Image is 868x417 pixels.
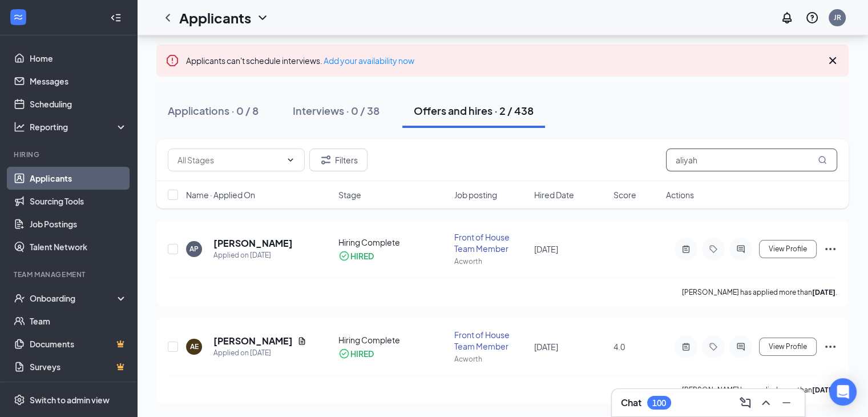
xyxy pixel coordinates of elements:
[454,189,497,201] span: Job posting
[682,287,837,297] p: [PERSON_NAME] has applied more than .
[757,394,775,412] button: ChevronUp
[734,244,748,254] svg: ActiveChat
[621,396,641,409] h3: Chat
[30,235,127,258] a: Talent Network
[736,394,754,412] button: ComposeMessage
[213,347,306,359] div: Applied on [DATE]
[706,244,720,254] svg: Tag
[213,250,293,261] div: Applied on [DATE]
[350,348,374,359] div: HIRED
[324,55,414,66] a: Add your availability now
[14,394,25,406] svg: Settings
[30,190,127,212] a: Sourcing Tools
[812,288,835,296] b: [DATE]
[818,155,827,165] svg: MagnifyingGlass
[769,343,807,351] span: View Profile
[165,54,179,67] svg: Error
[777,394,796,412] button: Minimize
[14,121,25,133] svg: Analysis
[161,11,175,25] svg: ChevronLeft
[297,336,306,346] svg: Document
[338,334,447,346] div: Hiring Complete
[338,250,350,262] svg: CheckmarkCircle
[30,121,128,133] div: Reporting
[454,256,527,266] div: Acworth
[30,70,127,93] a: Messages
[319,153,333,167] svg: Filter
[679,342,693,351] svg: ActiveNote
[666,189,694,201] span: Actions
[286,155,295,165] svg: ChevronDown
[30,394,110,406] div: Switch to admin view
[823,340,837,354] svg: Ellipses
[834,13,841,22] div: JR
[190,342,199,351] div: AE
[13,11,24,23] svg: WorkstreamLogo
[179,8,251,27] h1: Applicants
[110,12,122,23] svg: Collapse
[769,245,807,253] span: View Profile
[213,335,293,347] h5: [PERSON_NAME]
[30,292,118,304] div: Onboarding
[338,236,447,248] div: Hiring Complete
[734,342,748,351] svg: ActiveChat
[706,342,720,351] svg: Tag
[186,189,255,201] span: Name · Applied On
[30,167,127,190] a: Applicants
[177,154,281,166] input: All Stages
[30,310,127,332] a: Team
[534,342,558,352] span: [DATE]
[454,354,527,364] div: Acworth
[652,398,666,408] div: 100
[189,244,199,254] div: AP
[30,355,127,378] a: SurveysCrown
[613,189,636,201] span: Score
[759,240,817,258] button: View Profile
[309,149,368,171] button: Filter Filters
[780,11,794,25] svg: Notifications
[759,338,817,356] button: View Profile
[679,244,693,254] svg: ActiveNote
[14,150,125,159] div: Hiring
[823,242,837,256] svg: Ellipses
[613,342,625,352] span: 4.0
[454,329,527,352] div: Front of House Team Member
[14,292,25,304] svg: UserCheck
[350,250,374,262] div: HIRED
[30,332,127,355] a: DocumentsCrown
[30,47,127,70] a: Home
[826,54,839,67] svg: Cross
[534,189,574,201] span: Hired Date
[534,244,558,254] span: [DATE]
[338,189,361,201] span: Stage
[829,378,857,406] div: Open Intercom Messenger
[256,11,269,25] svg: ChevronDown
[338,348,350,359] svg: CheckmarkCircle
[293,103,380,118] div: Interviews · 0 / 38
[682,385,837,395] p: [PERSON_NAME] has applied more than .
[186,55,414,66] span: Applicants can't schedule interviews.
[780,396,793,410] svg: Minimize
[414,103,534,118] div: Offers and hires · 2 / 438
[666,149,837,171] input: Search in offers and hires
[454,231,527,254] div: Front of House Team Member
[14,270,125,279] div: Team Management
[812,386,835,394] b: [DATE]
[30,93,127,115] a: Scheduling
[30,212,127,235] a: Job Postings
[738,396,752,410] svg: ComposeMessage
[759,396,773,410] svg: ChevronUp
[805,11,819,25] svg: QuestionInfo
[168,103,259,118] div: Applications · 0 / 8
[213,237,293,250] h5: [PERSON_NAME]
